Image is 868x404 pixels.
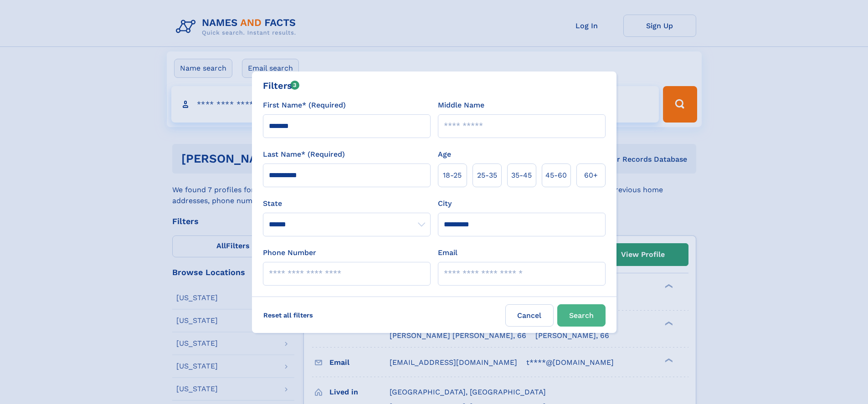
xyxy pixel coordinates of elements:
[263,100,346,111] label: First Name* (Required)
[477,170,497,181] span: 25‑35
[263,247,316,258] label: Phone Number
[438,100,484,111] label: Middle Name
[511,170,532,181] span: 35‑45
[438,149,451,160] label: Age
[545,170,567,181] span: 45‑60
[263,198,431,209] label: State
[257,304,319,326] label: Reset all filters
[584,170,598,181] span: 60+
[438,247,457,258] label: Email
[263,79,300,92] div: Filters
[263,149,345,160] label: Last Name* (Required)
[438,198,452,209] label: City
[505,304,554,327] label: Cancel
[557,304,606,327] button: Search
[443,170,462,181] span: 18‑25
